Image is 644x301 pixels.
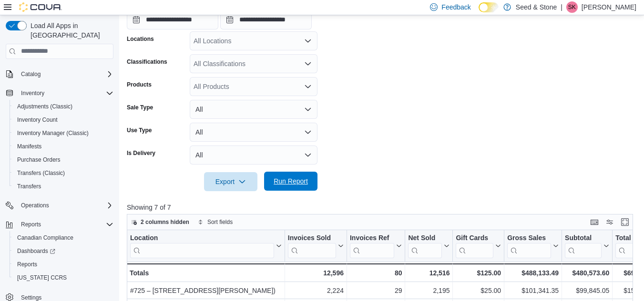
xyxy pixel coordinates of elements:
label: Sale Type [127,104,153,111]
button: Enter fullscreen [619,216,631,228]
div: 2,224 [288,285,344,296]
div: 12,516 [408,267,450,279]
button: Invoices Sold [288,233,344,258]
div: Gross Sales [507,233,551,243]
button: All [190,146,317,165]
button: Reports [17,219,45,230]
button: Subtotal [565,233,609,258]
span: Transfers (Classic) [13,167,113,179]
span: Washington CCRS [13,272,113,283]
div: Invoices Ref [350,233,394,243]
span: Canadian Compliance [13,232,113,243]
button: Transfers [10,180,117,193]
button: Display options [604,216,615,228]
a: Purchase Orders [13,154,64,165]
span: Export [210,172,252,191]
button: Open list of options [304,60,312,68]
a: Dashboards [13,245,59,257]
span: Transfers [13,181,113,192]
button: Inventory Manager (Classic) [10,126,117,140]
button: Keyboard shortcuts [589,216,600,228]
button: Adjustments (Classic) [10,100,117,113]
div: 80 [350,267,402,279]
span: Manifests [17,143,41,150]
a: Transfers (Classic) [13,167,69,179]
input: Press the down key to open a popover containing a calendar. [127,10,218,29]
span: Dashboards [17,247,55,255]
button: Open list of options [304,83,312,90]
input: Press the down key to open a popover containing a calendar. [220,10,312,29]
div: Totals [130,267,282,279]
button: Reports [10,258,117,271]
button: Gross Sales [507,233,559,258]
button: Reports [2,218,117,231]
div: Location [130,233,274,258]
span: Catalog [17,68,113,80]
span: Adjustments (Classic) [13,101,113,112]
span: Reports [17,219,113,230]
div: Invoices Sold [288,233,336,243]
span: Inventory Manager (Classic) [13,127,113,139]
span: Adjustments (Classic) [17,103,72,110]
button: Inventory [17,87,48,99]
a: Transfers [13,181,45,192]
span: Reports [21,221,41,228]
a: Adjustments (Classic) [13,101,76,112]
div: $480,573.60 [565,267,609,279]
label: Classifications [127,58,167,66]
button: All [190,100,317,119]
div: #725 – [STREET_ADDRESS][PERSON_NAME]) [130,285,282,296]
span: Inventory Manager (Classic) [17,129,89,137]
button: Net Sold [408,233,450,258]
button: [US_STATE] CCRS [10,271,117,284]
button: 2 columns hidden [127,216,193,228]
button: Sort fields [194,216,236,228]
a: Reports [13,259,41,270]
div: $25.00 [456,285,501,296]
button: Gift Cards [456,233,501,258]
label: Locations [127,35,154,43]
button: Catalog [17,68,44,80]
button: Inventory Count [10,113,117,126]
button: All [190,123,317,142]
a: Canadian Compliance [13,232,77,243]
div: Subtotal [565,233,602,243]
button: Location [130,233,282,258]
div: Subtotal [565,233,602,258]
button: Invoices Ref [350,233,402,258]
a: Inventory Manager (Classic) [13,127,92,139]
span: Dashboards [13,245,113,257]
div: Gift Card Sales [456,233,493,258]
div: Gross Sales [507,233,551,258]
div: Sriram Kumar [566,1,578,13]
p: | [561,1,562,13]
span: SK [568,1,576,13]
span: Load All Apps in [GEOGRAPHIC_DATA] [27,21,113,40]
a: Manifests [13,141,45,152]
button: Manifests [10,140,117,153]
button: Operations [2,199,117,212]
button: Purchase Orders [10,153,117,166]
label: Use Type [127,126,152,134]
button: Open list of options [304,37,312,45]
button: Catalog [2,68,117,81]
label: Products [127,81,152,88]
span: Transfers (Classic) [17,169,65,177]
span: Sort fields [207,218,233,226]
div: $125.00 [456,267,501,279]
div: Location [130,233,274,243]
button: Run Report [264,172,317,191]
div: $488,133.49 [507,267,559,279]
span: 2 columns hidden [141,218,189,226]
span: Catalog [21,70,41,78]
span: Run Report [274,176,308,186]
button: Transfers (Classic) [10,166,117,180]
span: Reports [17,261,37,268]
button: Inventory [2,87,117,100]
img: Cova [19,2,62,12]
span: Transfers [17,183,41,190]
input: Dark Mode [479,2,499,12]
span: Inventory [21,89,44,97]
div: 12,596 [288,267,344,279]
span: Purchase Orders [13,154,113,165]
